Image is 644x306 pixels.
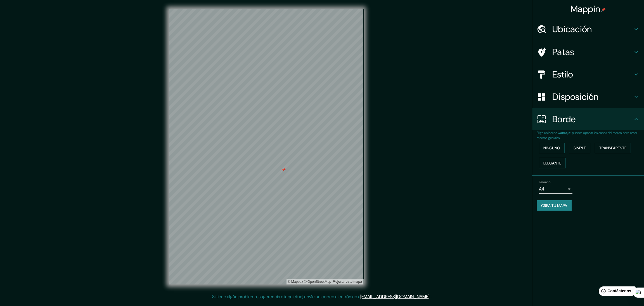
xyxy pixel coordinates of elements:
font: Patas [552,46,574,58]
font: Si tiene algún problema, sugerencia o inquietud, envíe un correo electrónico a [212,294,360,300]
font: Ninguno [543,145,560,150]
font: © OpenStreetMap [304,280,331,284]
font: Crea tu mapa [541,203,567,208]
font: Simple [574,145,586,150]
button: Elegante [539,158,566,168]
font: Borde [552,113,576,125]
button: Ninguno [539,143,565,153]
img: pin-icon.png [601,8,606,12]
font: A4 [539,186,544,192]
font: . [429,294,430,300]
font: Mejorar este mapa [333,280,362,284]
canvas: Mapa [169,9,364,284]
font: Mappin [570,3,600,15]
font: Elige un borde. [537,131,558,135]
font: Ubicación [552,23,592,35]
div: Borde [532,108,644,130]
font: Transparente [599,145,626,150]
button: Crea tu mapa [537,200,572,211]
div: Patas [532,41,644,63]
a: Map feedback [333,280,362,284]
font: Consejo [558,131,570,135]
a: [EMAIL_ADDRESS][DOMAIN_NAME] [360,294,429,300]
iframe: Lanzador de widgets de ayuda [594,284,638,300]
a: Mapbox [288,280,303,284]
font: © Mapbox [288,280,303,284]
div: Disposición [532,86,644,108]
font: Estilo [552,69,573,80]
font: Disposición [552,91,598,103]
a: Mapa de OpenStreet [304,280,331,284]
font: Tamaño [539,180,550,184]
font: . [430,293,431,300]
div: Estilo [532,63,644,86]
button: Simple [569,143,590,153]
font: Elegante [543,161,561,166]
button: Transparente [595,143,631,153]
div: Ubicación [532,18,644,40]
font: : puedes opacar las capas del marco para crear efectos geniales. [537,131,637,140]
div: A4 [539,185,572,194]
font: . [431,293,432,300]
